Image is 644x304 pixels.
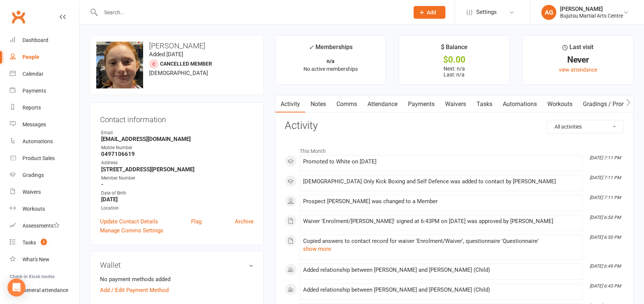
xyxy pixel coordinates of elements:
[541,5,556,20] div: AG
[100,261,254,269] h3: Wallet
[235,217,254,226] a: Archive
[149,51,183,58] time: Added [DATE]
[10,82,79,99] a: Payments
[440,96,471,113] a: Waivers
[101,144,254,151] div: Mobile Number
[590,155,621,160] i: [DATE] 7:11 PM
[22,189,41,195] div: Waivers
[590,175,621,180] i: [DATE] 7:11 PM
[101,151,254,157] strong: 0497106619
[10,66,79,82] a: Calendar
[285,120,624,132] h3: Activity
[590,235,621,240] i: [DATE] 6:50 PM
[10,133,79,150] a: Automations
[22,88,46,94] div: Payments
[22,138,53,144] div: Automations
[22,121,46,127] div: Messages
[10,167,79,184] a: Gradings
[559,67,597,73] a: view attendance
[160,61,212,67] span: Cancelled member
[100,286,169,295] a: Add / Edit Payment Method
[542,96,578,113] a: Workouts
[101,166,254,173] strong: [STREET_ADDRESS][PERSON_NAME]
[101,159,254,166] div: Address
[305,96,331,113] a: Notes
[529,56,626,64] div: Never
[22,240,36,246] div: Tasks
[10,116,79,133] a: Messages
[303,66,358,72] span: No active memberships
[560,12,623,19] div: Bujutsu Martial Arts Centre
[303,287,579,293] div: Added relationship between [PERSON_NAME] and [PERSON_NAME] (Child)
[22,172,44,178] div: Gradings
[303,218,579,225] div: Waiver 'Enrolment/[PERSON_NAME]' signed at 6:43PM on [DATE] was approved by [PERSON_NAME]
[101,136,254,142] strong: [EMAIL_ADDRESS][DOMAIN_NAME]
[100,217,158,226] a: Update Contact Details
[191,217,202,226] a: Flag
[10,49,79,66] a: People
[403,96,440,113] a: Payments
[309,44,314,51] i: ✓
[96,42,257,50] h3: [PERSON_NAME]
[590,283,621,289] i: [DATE] 6:43 PM
[303,244,331,253] button: show more
[22,37,48,43] div: Dashboard
[10,234,79,251] a: Tasks 2
[590,195,621,200] i: [DATE] 7:11 PM
[285,143,624,155] li: This Month
[362,96,403,113] a: Attendance
[498,96,542,113] a: Automations
[562,42,593,56] div: Last visit
[427,9,436,15] span: Add
[10,251,79,268] a: What's New
[10,201,79,217] a: Workouts
[10,99,79,116] a: Reports
[10,217,79,234] a: Assessments
[10,184,79,201] a: Waivers
[275,96,305,113] a: Activity
[10,32,79,49] a: Dashboard
[101,175,254,182] div: Member Number
[590,264,621,269] i: [DATE] 6:49 PM
[149,70,208,76] span: [DEMOGRAPHIC_DATA]
[303,178,579,185] div: [DEMOGRAPHIC_DATA] Only Kick Boxing and Self Defence was added to contact by [PERSON_NAME]
[22,223,60,229] div: Assessments
[99,7,404,18] input: Search...
[22,71,43,77] div: Calendar
[22,54,39,60] div: People
[471,96,498,113] a: Tasks
[327,58,335,64] strong: n/a
[22,105,41,111] div: Reports
[414,6,445,19] button: Add
[22,256,49,262] div: What's New
[10,282,79,299] a: General attendance kiosk mode
[309,42,353,56] div: Memberships
[101,196,254,203] strong: [DATE]
[9,7,28,26] a: Clubworx
[7,279,25,297] div: Open Intercom Messenger
[22,287,68,293] div: General attendance
[22,155,55,161] div: Product Sales
[590,215,621,220] i: [DATE] 6:50 PM
[100,275,254,284] li: No payment methods added
[303,159,579,165] div: Promoted to White on [DATE]
[441,42,468,56] div: $ Balance
[101,129,254,136] div: Email
[22,206,45,212] div: Workouts
[303,267,579,273] div: Added relationship between [PERSON_NAME] and [PERSON_NAME] (Child)
[476,4,497,21] span: Settings
[406,56,503,64] div: $0.00
[100,112,254,124] h3: Contact information
[303,238,579,244] div: Copied answers to contact record for waiver 'Enrolment/Waiver', questionnaire 'Questionnaire'
[101,205,254,212] div: Location
[331,96,362,113] a: Comms
[100,226,163,235] a: Manage Comms Settings
[406,66,503,78] p: Next: n/a Last: n/a
[303,198,579,205] div: Prospect [PERSON_NAME] was changed to a Member
[560,6,623,12] div: [PERSON_NAME]
[41,239,47,245] span: 2
[101,190,254,197] div: Date of Birth
[10,150,79,167] a: Product Sales
[96,42,143,88] img: image1754989890.png
[101,181,254,188] strong: -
